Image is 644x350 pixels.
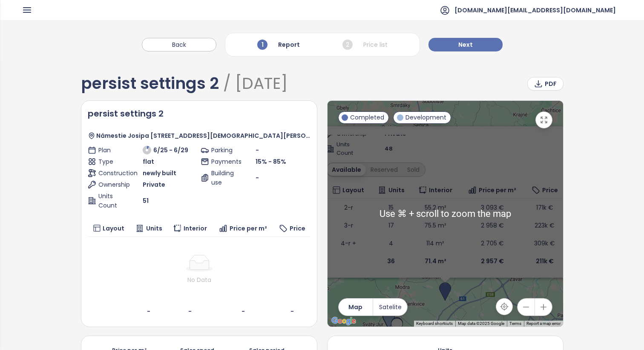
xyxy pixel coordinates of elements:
[330,316,358,327] img: Google
[458,40,473,49] span: Next
[143,168,176,178] span: newly built
[371,199,411,216] td: 15
[481,257,504,265] b: 2 957 €
[146,224,162,233] span: Units
[153,145,188,155] span: 6/25 - 6/29
[388,185,405,195] span: Units
[147,307,150,316] b: -
[143,157,154,166] span: flat
[256,146,259,154] span: -
[98,168,126,178] span: Construction
[98,191,126,210] span: Units Count
[542,185,558,195] span: Price
[219,72,287,94] span: / [DATE]
[327,164,366,176] div: Available
[81,76,287,92] div: persist settings 2
[411,199,460,216] td: 55.2 m²
[326,199,371,216] td: 2-r
[96,131,310,140] span: Námestie Josipa [STREET_ADDRESS][DEMOGRAPHIC_DATA][PERSON_NAME]
[98,157,126,166] span: Type
[405,113,446,122] span: Development
[526,321,561,326] a: Report a map error
[184,224,207,233] span: Interior
[479,185,517,195] span: Price per m²
[91,275,307,285] div: No Data
[535,239,555,248] span: 309k €
[429,185,453,195] span: Interior
[330,316,358,327] a: Open this area in Google Maps (opens a new window)
[373,299,407,316] button: Satelite
[371,216,411,234] td: 17
[545,79,557,88] span: PDF
[326,234,371,252] td: 4-r +
[339,299,373,316] button: Map
[211,145,239,155] span: Parking
[257,40,267,50] span: 1
[350,113,384,122] span: Completed
[103,224,124,233] span: Layout
[458,321,504,326] span: Map data ©2025 Google
[366,164,402,176] div: Reserved
[481,203,504,212] span: 3 093 €
[385,145,393,153] span: 48
[536,203,553,212] span: 171k €
[388,257,395,265] b: 36
[241,307,245,316] b: -
[425,257,446,265] b: 71.4 m²
[340,37,390,52] div: Price list
[98,145,126,155] span: Plan
[411,216,460,234] td: 75.5 m²
[342,40,353,50] span: 2
[527,77,563,91] button: PDF
[255,37,302,52] div: Report
[290,224,305,233] span: Price
[143,196,149,205] span: 51
[98,180,126,189] span: Ownership
[172,40,186,49] span: Back
[230,224,267,233] span: Price per m²
[535,221,555,230] span: 223k €
[88,107,164,120] span: persist settings 2
[188,307,192,316] b: -
[142,38,216,51] button: Back
[416,321,453,327] button: Keyboard shortcuts
[481,239,504,248] span: 2 705 €
[211,157,239,166] span: Payments
[326,216,371,234] td: 3-r
[411,234,460,252] td: 114 m²
[428,38,503,51] button: Next
[402,164,424,176] div: Sold
[143,180,165,189] span: Private
[509,321,521,326] a: Terms (opens in new tab)
[371,234,411,252] td: 4
[290,307,294,316] b: -
[481,221,504,230] span: 2 958 €
[211,168,239,187] span: Building use
[256,157,286,166] span: 15% - 85%
[336,140,366,157] span: Units Count
[256,173,259,182] span: -
[536,257,554,265] b: 211k €
[348,302,362,312] span: Map
[342,185,364,195] span: Layout
[379,302,402,312] span: Satelite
